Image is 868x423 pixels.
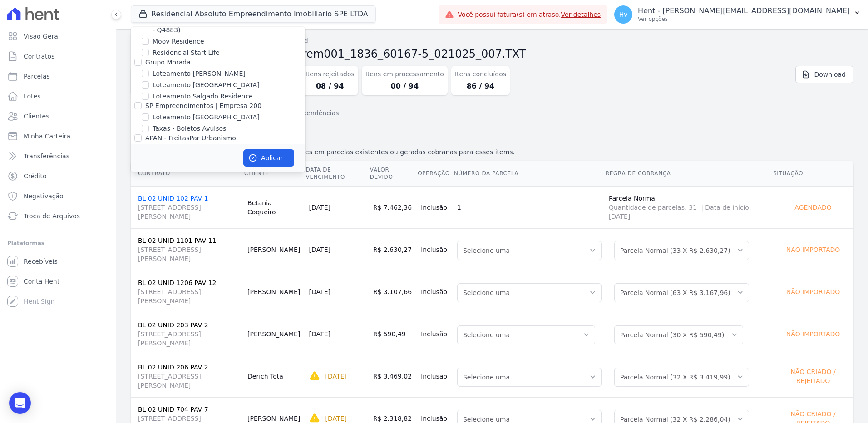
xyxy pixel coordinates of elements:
[455,81,506,92] dd: 86 / 94
[24,152,69,161] span: Transferências
[370,186,418,228] td: R$ 7.462,36
[306,69,355,79] dt: Itens rejeitados
[24,257,58,266] span: Recebíveis
[306,81,355,92] dd: 08 / 94
[370,161,418,187] th: Valor devido
[776,243,850,256] div: Não importado
[145,59,191,66] label: Grupo Morada
[4,67,112,85] a: Parcelas
[417,355,454,397] td: Inclusão
[138,321,208,329] a: BL 02 UNID 203 PAV 2
[370,228,418,271] td: R$ 2.630,27
[131,36,853,46] nav: Breadcrumb
[138,364,208,371] a: BL 02 UNID 206 PAV 2
[131,148,853,157] p: 8 itens foram rejeitados. Não serão realizadas alterações em parcelas existentes ou geradas cobra...
[4,252,112,271] a: Recebíveis
[24,277,59,286] span: Conta Hent
[4,147,112,165] a: Transferências
[138,237,216,244] a: BL 02 UNID 1101 PAV 11
[638,6,850,15] p: Hent - [PERSON_NAME][EMAIL_ADDRESS][DOMAIN_NAME]
[773,161,853,187] th: Situação
[638,15,850,23] p: Ver opções
[153,80,260,90] label: Loteamento [GEOGRAPHIC_DATA]
[619,11,628,18] span: Hv
[131,130,853,144] h2: Lista de itens rejeitados
[244,186,306,228] td: Betania Coqueiro
[138,372,240,390] span: [STREET_ADDRESS][PERSON_NAME]
[455,69,506,79] dt: Itens concluídos
[417,228,454,271] td: Inclusão
[153,48,220,58] label: Residencial Start Life
[131,5,376,23] button: Residencial Absoluto Empreendimento Imobiliario SPE LTDA
[776,328,850,340] div: Não importado
[306,313,370,355] td: [DATE]
[561,11,601,18] a: Ver detalhes
[306,186,370,228] td: [DATE]
[138,245,240,263] span: [STREET_ADDRESS][PERSON_NAME]
[244,228,306,271] td: [PERSON_NAME]
[306,161,370,187] th: Data de Vencimento
[153,37,204,46] label: Moov Residence
[7,238,108,249] div: Plataformas
[24,72,50,81] span: Parcelas
[153,69,246,79] label: Loteamento [PERSON_NAME]
[138,406,208,413] a: BL 02 UNID 704 PAV 7
[306,228,370,271] td: [DATE]
[306,271,370,313] td: [DATE]
[454,186,605,228] td: 1
[244,313,306,355] td: [PERSON_NAME]
[458,10,601,20] span: Você possui fatura(s) em atraso.
[4,187,112,205] a: Negativação
[244,355,306,397] td: Derich Tota
[776,285,850,298] div: Não importado
[138,330,240,348] span: [STREET_ADDRESS][PERSON_NAME]
[609,203,769,221] span: Quantidade de parcelas: 31 || Data de início: [DATE]
[153,124,226,133] label: Taxas - Boletos Avulsos
[4,272,112,290] a: Conta Hent
[4,27,112,45] a: Visão Geral
[4,107,112,125] a: Clientes
[417,186,454,228] td: Inclusão
[145,134,236,142] label: APAN - FreitasPar Urbanismo
[243,149,294,167] button: Aplicar
[153,92,253,101] label: Loteamento Salgado Residence
[605,161,773,187] th: Regra de Cobrança
[365,69,444,79] dt: Itens em processamento
[605,186,773,228] td: Parcela Normal
[370,355,418,397] td: R$ 3.469,02
[417,313,454,355] td: Inclusão
[24,132,70,141] span: Minha Carteira
[138,279,216,286] a: BL 02 UNID 1206 PAV 12
[24,32,60,41] span: Visão Geral
[24,52,54,61] span: Contratos
[153,113,260,122] label: Loteamento [GEOGRAPHIC_DATA]
[244,161,306,187] th: Cliente
[4,47,112,65] a: Contratos
[131,46,853,62] h2: Importação de Remessa:
[9,392,31,414] div: Open Intercom Messenger
[244,271,306,313] td: [PERSON_NAME]
[325,414,347,423] p: [DATE]
[24,92,41,101] span: Lotes
[4,207,112,225] a: Troca de Arquivos
[417,271,454,313] td: Inclusão
[138,195,240,221] a: BL 02 UNID 102 PAV 1[STREET_ADDRESS][PERSON_NAME]
[24,211,80,221] span: Troca de Arquivos
[131,161,244,187] th: Contrato
[370,313,418,355] td: R$ 590,49
[454,161,605,187] th: Número da Parcela
[24,112,49,121] span: Clientes
[4,167,112,185] a: Crédito
[145,102,261,109] label: SP Empreendimentos | Empresa 200
[4,87,112,105] a: Lotes
[283,48,526,60] span: cobrem001_1836_60167-5_021025_007.TXT
[365,81,444,92] dd: 00 / 94
[325,372,347,381] p: [DATE]
[795,66,853,83] a: Download
[776,365,850,387] div: Não Criado / Rejeitado
[24,172,47,181] span: Crédito
[24,192,64,201] span: Negativação
[417,161,454,187] th: Operação
[138,287,240,305] span: [STREET_ADDRESS][PERSON_NAME]
[138,203,240,221] span: [STREET_ADDRESS][PERSON_NAME]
